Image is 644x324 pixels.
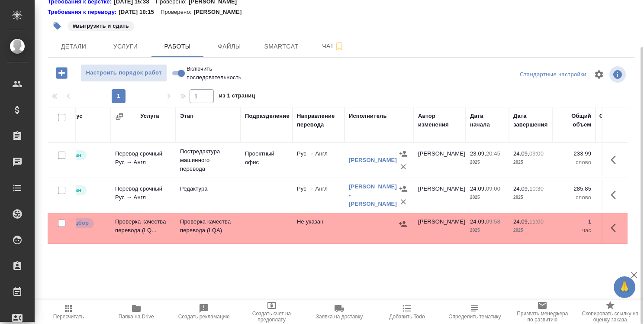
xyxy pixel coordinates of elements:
div: Общий объем [557,112,591,129]
p: 233,99 [600,149,643,158]
div: split button [518,68,589,81]
p: 285,85 [557,185,591,193]
button: Создать счет на предоплату [238,300,305,324]
a: [PERSON_NAME] -[PERSON_NAME] [349,183,397,207]
td: Перевод срочный Рус → Англ [111,145,176,175]
button: Назначить [396,217,409,230]
td: Проверка качества перевода (LQ... [111,213,176,243]
span: Добавить Todo [389,314,425,320]
p: слово [600,193,643,202]
p: 24.09, [513,218,529,225]
svg: Подписаться [334,41,345,52]
button: Настроить порядок работ [80,64,167,82]
p: Редактура [180,185,236,193]
p: слово [600,158,643,167]
p: #выгрузить и сдать [73,22,129,30]
span: Скопировать ссылку на оценку заказа [582,311,639,323]
button: Пересчитать [35,300,102,324]
span: Настроить порядок работ [85,68,162,78]
div: Менеджер проверил работу исполнителя, передает ее на следующий этап [61,149,106,161]
p: 24.09, [513,185,529,192]
span: выгрузить и сдать [67,22,135,29]
td: [PERSON_NAME] [414,180,466,211]
button: Призвать менеджера по развитию [509,300,576,324]
p: 20:45 [486,150,500,157]
p: 11:00 [529,218,544,225]
button: Удалить [397,195,410,208]
p: 1 [600,217,643,226]
span: Детали [53,41,94,52]
p: 2025 [470,193,505,202]
p: 10:30 [529,185,544,192]
div: Исполнитель [349,112,387,120]
p: Постредактура машинного перевода [180,147,236,173]
span: Определить тематику [448,314,501,320]
div: Менеджер проверил работу исполнителя, передает ее на следующий этап [61,185,106,196]
span: Настроить таблицу [589,64,609,85]
p: Подбор [67,219,89,227]
td: [PERSON_NAME] [414,145,466,175]
p: [PERSON_NAME] [193,8,248,16]
p: 24.09, [470,218,486,225]
p: Проверка качества перевода (LQA) [180,217,236,235]
button: Заявка на доставку [306,300,373,324]
button: Папка на Drive [102,300,170,324]
span: Чат [312,41,354,52]
td: [PERSON_NAME] [414,213,466,243]
button: Добавить тэг [48,16,67,36]
div: Подразделение [245,112,290,120]
span: Папка на Drive [119,314,154,320]
td: Не указан [293,213,345,243]
div: Дата начала [470,112,505,129]
p: 2025 [513,226,548,235]
span: Smartcat [261,41,302,52]
span: 🙏 [617,278,632,296]
span: Пересчитать [53,314,84,320]
p: 23.09, [470,150,486,157]
span: Услуги [105,41,146,52]
p: 233,99 [557,149,591,158]
button: Добавить Todo [373,300,441,324]
button: Сгруппировать [115,112,124,121]
p: 09:58 [486,218,500,225]
p: 2025 [470,158,505,167]
div: Можно подбирать исполнителей [61,217,106,229]
span: Посмотреть информацию [609,66,628,83]
p: 2025 [470,226,505,235]
a: [PERSON_NAME] [349,157,397,163]
p: 24.09, [470,185,486,192]
span: Файлы [209,41,250,52]
a: Требования к переводу: [48,8,119,16]
div: Автор изменения [418,112,461,129]
p: 24.09, [513,150,529,157]
div: Нажми, чтобы открыть папку с инструкцией [48,8,119,16]
span: из 1 страниц [219,91,255,103]
span: Призвать менеджера по развитию [514,311,571,323]
td: Рус → Англ [293,180,345,211]
button: Назначить [397,182,410,195]
span: Заявка на доставку [316,314,363,320]
td: Рус → Англ [293,145,345,175]
p: 2025 [513,158,548,167]
div: Оплачиваемый объем [599,112,643,129]
button: Здесь прячутся важные кнопки [605,149,626,170]
td: Перевод срочный Рус → Англ [111,180,176,211]
p: [DATE] 10:15 [119,8,161,16]
div: Этап [180,112,193,120]
span: Создать счет на предоплату [243,311,300,323]
div: Направление перевода [297,112,340,129]
button: 🙏 [614,276,635,298]
button: Удалить [397,160,410,173]
p: 285,85 [600,185,643,193]
button: Определить тематику [441,300,509,324]
p: час [557,226,591,235]
button: Скопировать ссылку на оценку заказа [576,300,644,324]
p: 09:00 [529,150,544,157]
button: Здесь прячутся важные кнопки [605,185,626,205]
p: 09:00 [486,185,500,192]
button: Создать рекламацию [170,300,238,324]
p: час [600,226,643,235]
button: Здесь прячутся важные кнопки [605,217,626,238]
p: слово [557,193,591,202]
button: Назначить [397,147,410,160]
